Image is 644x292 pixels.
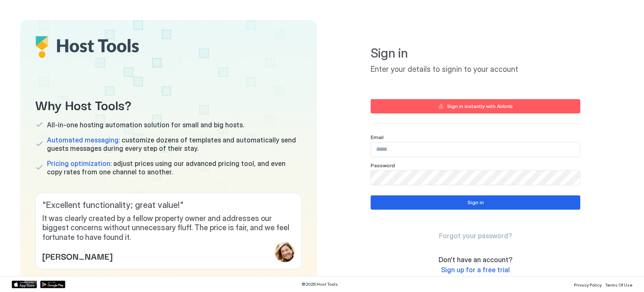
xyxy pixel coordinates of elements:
[42,250,112,262] span: [PERSON_NAME]
[441,266,510,274] span: Sign up for a free trial
[371,99,580,113] button: Sign in instantly with Airbnb
[371,65,580,74] span: Enter your details to signin to your account
[605,282,632,287] span: Terms Of Use
[605,280,632,289] a: Terms Of Use
[371,45,580,61] span: Sign in
[12,281,37,288] a: App Store
[447,103,513,110] div: Sign in instantly with Airbnb
[371,195,580,210] button: Sign in
[574,282,602,287] span: Privacy Policy
[47,136,302,153] span: customize dozens of templates and automatically send guests messages during every step of their s...
[371,134,384,140] span: Email
[439,231,512,240] a: Forgot your password?
[371,142,580,157] input: Input Field
[574,280,602,289] a: Privacy Policy
[371,162,395,168] span: Password
[301,281,338,287] span: © 2025 Host Tools
[42,214,295,242] span: It was clearly created by a fellow property owner and addresses our biggest concerns without unne...
[441,266,510,274] a: Sign up for a free trial
[40,281,65,288] a: Google Play Store
[275,242,295,262] div: profile
[47,159,302,176] span: adjust prices using our advanced pricing tool, and even copy rates from one channel to another.
[47,159,112,168] span: Pricing optimization:
[47,121,244,129] span: All-in-one hosting automation solution for small and big hosts.
[47,136,120,144] span: Automated messaging:
[35,95,302,114] span: Why Host Tools?
[467,199,484,206] div: Sign in
[439,255,512,264] span: Don't have an account?
[371,171,580,185] input: Input Field
[42,200,295,210] span: " Excellent functionality; great value! "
